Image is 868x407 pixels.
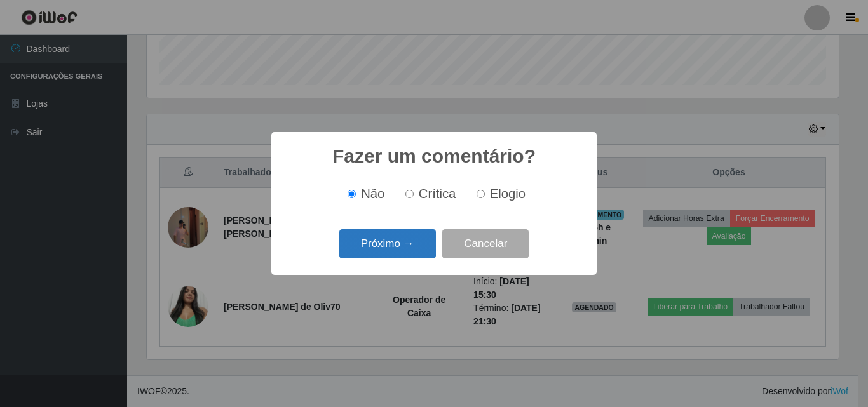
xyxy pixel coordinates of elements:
span: Elogio [490,187,526,201]
span: Crítica [419,187,456,201]
h2: Fazer um comentário? [332,145,536,168]
span: Não [361,187,384,201]
input: Crítica [405,190,414,198]
input: Elogio [477,190,485,198]
input: Não [348,190,356,198]
button: Próximo → [339,229,436,259]
button: Cancelar [442,229,529,259]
